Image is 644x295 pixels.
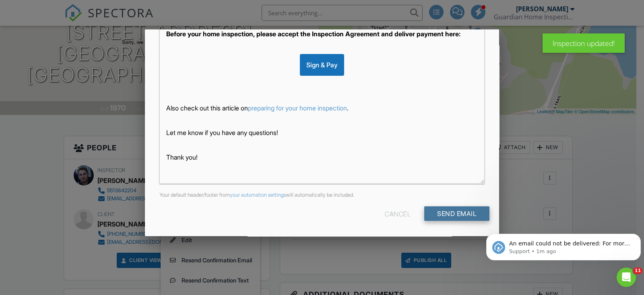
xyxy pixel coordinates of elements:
[300,54,344,76] div: Sign & Pay
[166,128,478,137] p: Let me know if you have any questions!
[166,104,478,112] p: Also check out this article on .
[230,192,286,198] a: your automation settings
[166,30,460,38] strong: Before your home inspection, please accept the Inspection Agreement and deliver payment here:
[248,104,347,112] a: preparing for your home inspection
[300,61,344,69] a: Sign & Pay
[483,217,644,273] iframe: Intercom notifications message
[166,153,478,162] p: Thank you!
[633,268,642,274] span: 11
[543,33,625,53] div: Inspection updated!
[155,192,489,198] div: Your default header/footer from will automatically be included.
[617,268,636,287] iframe: Intercom live chat
[424,206,489,221] input: Send Email
[385,206,411,221] div: Cancel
